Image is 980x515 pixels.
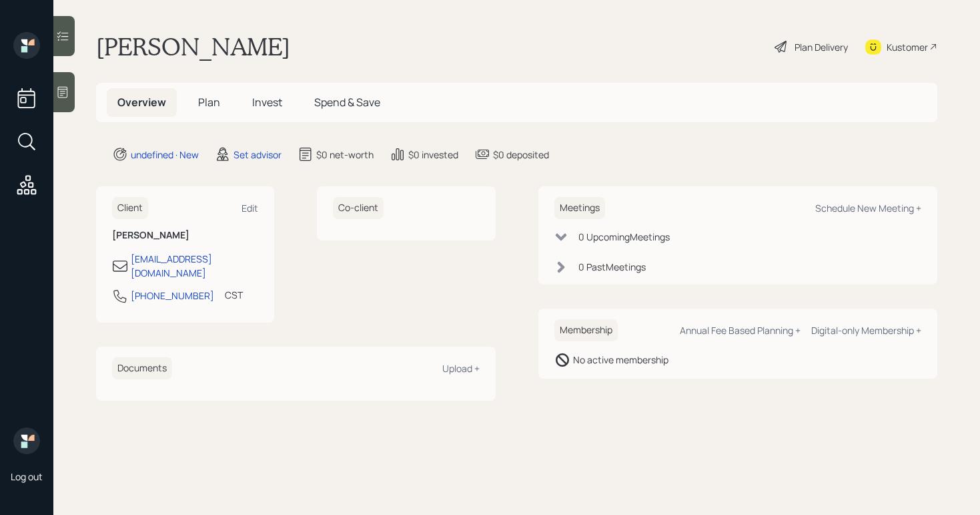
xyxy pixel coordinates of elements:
div: Upload + [442,362,480,375]
div: 0 Past Meeting s [578,260,646,274]
div: $0 deposited [493,148,549,162]
div: [PHONE_NUMBER] [131,289,214,303]
div: Schedule New Meeting + [815,202,921,214]
h6: Meetings [554,197,605,219]
h6: [PERSON_NAME] [112,230,258,241]
div: 0 Upcoming Meeting s [578,230,670,244]
span: Plan [198,95,220,110]
div: Log out [11,470,43,483]
div: $0 invested [408,148,458,162]
span: Invest [252,95,282,110]
h6: Documents [112,357,172,379]
div: Plan Delivery [795,40,848,54]
div: Kustomer [887,40,928,54]
div: Edit [241,202,258,214]
div: Digital-only Membership + [811,324,921,337]
div: No active membership [573,353,668,367]
div: CST [225,288,243,302]
div: $0 net-worth [316,148,374,162]
h6: Co-client [333,197,384,219]
span: Spend & Save [314,95,380,110]
div: Annual Fee Based Planning + [680,324,801,337]
h6: Membership [554,319,618,341]
h1: [PERSON_NAME] [96,32,290,61]
h6: Client [112,197,148,219]
img: retirable_logo.png [13,427,40,454]
span: Overview [117,95,166,110]
div: Set advisor [233,148,282,162]
div: undefined · New [131,148,199,162]
div: [EMAIL_ADDRESS][DOMAIN_NAME] [131,252,258,280]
